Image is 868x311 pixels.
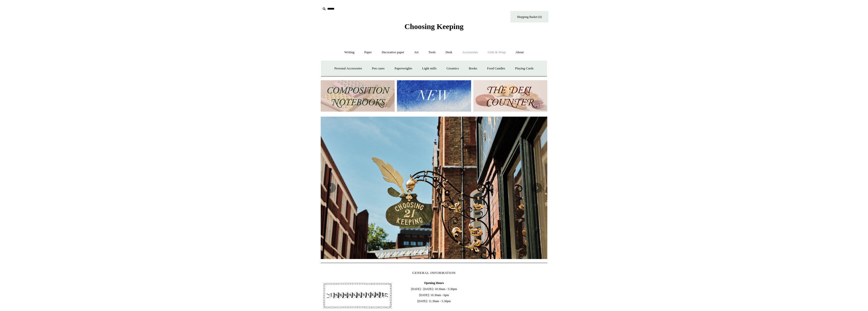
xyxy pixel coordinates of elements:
a: Art [410,46,423,59]
a: Gifts & Wrap [483,46,510,59]
a: Ceramics [442,62,463,75]
a: Tools [424,46,440,59]
span: Choosing Keeping [404,22,464,31]
img: 202302 Composition ledgers.jpg__PID:69722ee6-fa44-49dd-a067-31375e5d54ec [321,80,395,112]
a: Books [464,62,482,75]
a: Writing [340,46,359,59]
button: Next [532,183,542,193]
a: Paperweights [390,62,417,75]
a: Personal Accessories [330,62,366,75]
button: Page 3 [439,258,444,259]
a: Shopping Basket (0) [510,11,548,22]
span: GENERAL INFORMATION [412,271,456,275]
a: Choosing Keeping [404,26,464,30]
a: Accessories [458,46,482,59]
a: Paper [360,46,376,59]
img: New.jpg__PID:f73bdf93-380a-4a35-bcfe-7823039498e1 [397,80,471,112]
button: Page 1 [424,258,429,259]
button: Page 2 [431,258,437,259]
a: Desk [441,46,457,59]
a: Playing Cards [510,62,538,75]
a: Decorative paper [377,46,409,59]
button: Previous [326,183,336,193]
a: About [511,46,528,59]
img: The Deli Counter [473,80,547,112]
a: Food Candles [482,62,510,75]
a: Light mills [418,62,441,75]
b: Opening Hours [424,281,444,285]
a: Pen cases [367,62,389,75]
img: Copyright Choosing Keeping 20190711 LS Homepage 7.jpg__PID:4c49fdcc-9d5f-40e8-9753-f5038b35abb7 [321,117,547,259]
